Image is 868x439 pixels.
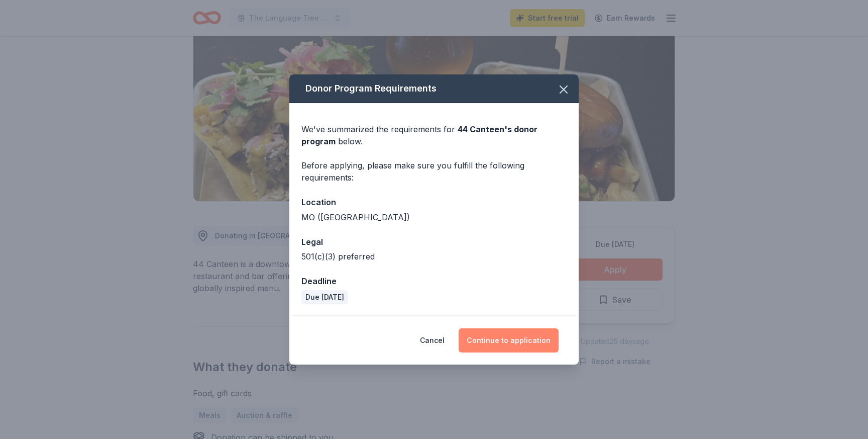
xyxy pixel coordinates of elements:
[420,328,445,353] button: Cancel
[301,196,567,209] div: Location
[301,123,567,147] div: We've summarized the requirements for below.
[301,290,348,304] div: Due [DATE]
[301,159,567,184] div: Before applying, please make sure you fulfill the following requirements:
[301,211,567,223] div: MO ([GEOGRAPHIC_DATA])
[301,250,567,262] div: 501(c)(3) preferred
[301,235,567,248] div: Legal
[459,328,559,353] button: Continue to application
[289,74,579,103] div: Donor Program Requirements
[301,275,567,288] div: Deadline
